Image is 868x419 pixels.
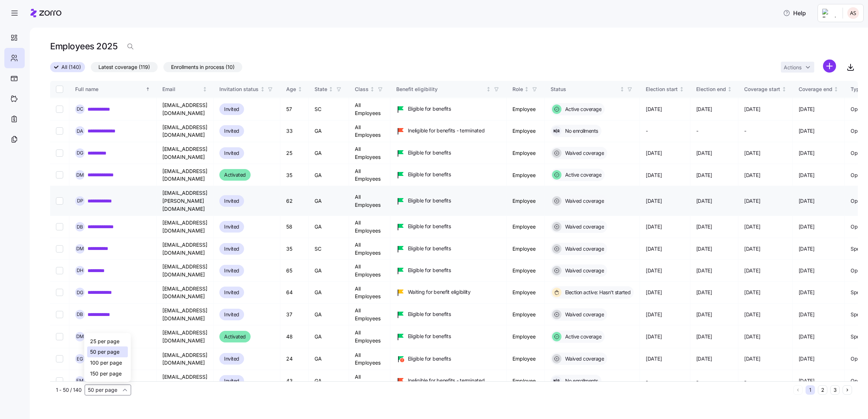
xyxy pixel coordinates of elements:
div: Role [512,85,523,93]
span: Election active: Hasn't started [563,289,631,296]
span: Special [851,289,867,296]
span: D A [77,129,83,133]
input: Select record 43 [56,245,63,252]
span: Eligible for benefits [408,197,451,204]
span: Invited [224,149,239,157]
span: [DATE] [799,289,815,296]
span: Eligible for benefits [408,149,451,156]
th: Benefit eligibilityNot sorted [390,81,507,98]
th: RoleNot sorted [507,81,545,98]
span: [DATE] [646,106,662,113]
td: [EMAIL_ADDRESS][DOMAIN_NAME] [157,325,214,348]
span: Invited [224,222,239,231]
span: [DATE] [646,333,662,340]
span: - [744,127,746,135]
th: Full nameSorted ascending [69,81,157,98]
span: - [744,377,746,385]
span: Active coverage [563,106,602,113]
span: - [646,377,648,385]
span: Activated [224,332,246,341]
div: State [315,85,327,93]
th: Coverage startNot sorted [738,81,793,98]
span: D G [77,151,84,155]
td: Employee [507,98,545,120]
span: [DATE] [696,267,712,274]
button: Next page [843,385,852,395]
td: All Employees [349,216,390,238]
span: [DATE] [744,355,760,362]
span: [DATE] [744,106,760,113]
span: Invited [224,310,239,319]
span: Eligible for benefits [408,223,451,230]
div: Full name [75,85,144,93]
th: EmailNot sorted [157,81,214,98]
span: [DATE] [646,197,662,205]
span: [DATE] [646,149,662,157]
div: Not sorted [370,87,375,92]
span: [DATE] [744,197,760,205]
span: Actions [784,65,802,70]
input: Select all records [56,86,63,93]
span: E M [76,378,84,383]
span: [DATE] [799,267,815,274]
span: [DATE] [799,311,815,318]
th: StatusNot sorted [545,81,640,98]
span: [DATE] [744,267,760,274]
span: Waiting for benefit eligibility [408,288,471,296]
td: [EMAIL_ADDRESS][PERSON_NAME][DOMAIN_NAME] [157,186,214,216]
td: GA [309,325,349,348]
span: Enrollments in process (10) [171,62,235,72]
span: [DATE] [696,223,712,230]
span: Special [851,333,867,340]
button: 1 [806,385,815,395]
td: [EMAIL_ADDRESS][DOMAIN_NAME] [157,282,214,304]
span: Invited [224,288,239,297]
td: Employee [507,348,545,370]
button: 3 [830,385,840,395]
td: GA [309,348,349,370]
td: Employee [507,216,545,238]
span: - [646,127,648,135]
div: Not sorted [833,87,839,92]
div: Not sorted [297,87,303,92]
td: Employee [507,186,545,216]
span: Eligible for benefits [408,311,451,318]
td: 37 [280,304,309,325]
td: 25 [280,142,309,164]
td: [EMAIL_ADDRESS][DOMAIN_NAME] [157,238,214,260]
div: Not sorted [782,87,787,92]
span: Invited [224,245,239,253]
span: 150 per page [90,370,122,378]
span: D G [77,290,84,295]
span: [DATE] [799,333,815,340]
td: 35 [280,164,309,186]
button: Actions [781,62,814,73]
td: [EMAIL_ADDRESS][DOMAIN_NAME] [157,260,214,282]
td: SC [309,238,349,260]
td: SC [309,98,349,120]
input: Select record 49 [56,377,63,385]
div: Email [162,85,201,93]
span: D M [76,173,84,177]
span: [DATE] [799,245,815,252]
span: No enrollments [563,127,598,135]
td: 48 [280,325,309,348]
span: Special [851,311,867,318]
span: Active coverage [563,171,602,178]
div: Not sorted [202,87,207,92]
div: Age [286,85,296,93]
span: Invited [224,266,239,275]
td: All Employees [349,282,390,304]
input: Select record 44 [56,267,63,274]
div: Not sorted [620,87,625,92]
span: E G [77,357,83,361]
span: Waived coverage [563,311,604,318]
th: Invitation statusNot sorted [214,81,280,98]
td: 58 [280,216,309,238]
div: Status [551,85,618,93]
span: 50 per page [90,348,119,356]
td: GA [309,370,349,392]
span: [DATE] [696,355,712,362]
div: Benefit eligibility [396,85,485,93]
input: Select record 37 [56,106,63,113]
